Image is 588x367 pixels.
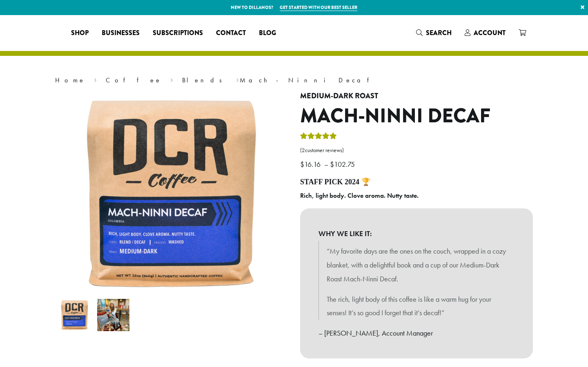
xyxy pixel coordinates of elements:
h4: Medium-Dark Roast [300,92,533,101]
a: Home [55,76,85,84]
span: › [236,73,239,85]
span: Shop [71,28,89,38]
span: $ [300,159,304,169]
p: “My favorite days are the ones on the couch, wrapped in a cozy blanket, with a delightful book an... [327,244,506,285]
a: Search [410,26,458,40]
p: – [PERSON_NAME], Account Manager [318,326,514,340]
h4: STAFF PICK 2024 🏆 [300,178,533,187]
h1: Mach-Ninni Decaf [300,104,533,128]
bdi: 102.75 [330,159,357,169]
nav: Breadcrumb [55,75,533,85]
img: Mach-Ninni Decaf - Image 2 [97,299,129,331]
span: – [324,159,328,169]
b: WHY WE LIKE IT: [318,227,514,241]
span: Businesses [102,28,140,38]
a: Shop [65,27,95,40]
bdi: 16.16 [300,159,323,169]
a: (2customer reviews) [300,146,533,155]
a: Get started with our best seller [280,4,357,11]
span: Blog [259,28,276,38]
span: Contact [216,28,246,38]
img: Mach-Ninni Decaf [69,92,274,296]
div: Rated 5.00 out of 5 [300,131,337,144]
span: 2 [302,147,305,154]
span: Search [426,28,452,38]
img: Mach-Ninni Decaf [58,299,91,331]
a: Coffee [106,76,162,84]
span: Subscriptions [153,28,203,38]
span: › [170,73,173,85]
a: Blends [182,76,227,84]
span: › [94,73,97,85]
span: Account [474,28,506,38]
b: Rich, light body. Clove aroma. Nutty taste. [300,191,419,200]
p: The rich, light body of this coffee is like a warm hug for your senses! It’s so good I forget tha... [327,292,506,320]
span: $ [330,159,334,169]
